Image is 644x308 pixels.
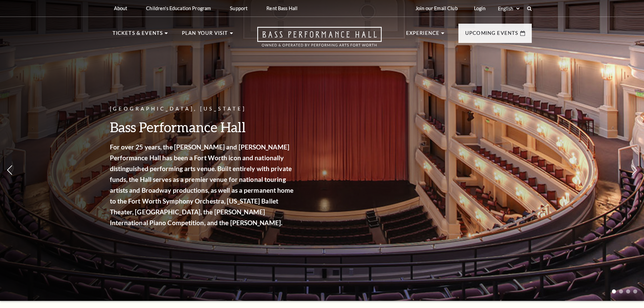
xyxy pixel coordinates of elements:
[110,105,296,113] p: [GEOGRAPHIC_DATA], [US_STATE]
[146,5,211,11] p: Children's Education Program
[182,29,228,41] p: Plan Your Visit
[266,5,297,11] p: Rent Bass Hall
[110,143,294,227] strong: For over 25 years, the [PERSON_NAME] and [PERSON_NAME] Performance Hall has been a Fort Worth ico...
[465,29,519,41] p: Upcoming Events
[114,5,127,11] p: About
[230,5,247,11] p: Support
[406,29,440,41] p: Experience
[110,118,296,136] h3: Bass Performance Hall
[113,29,163,41] p: Tickets & Events
[497,5,521,12] select: Select:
